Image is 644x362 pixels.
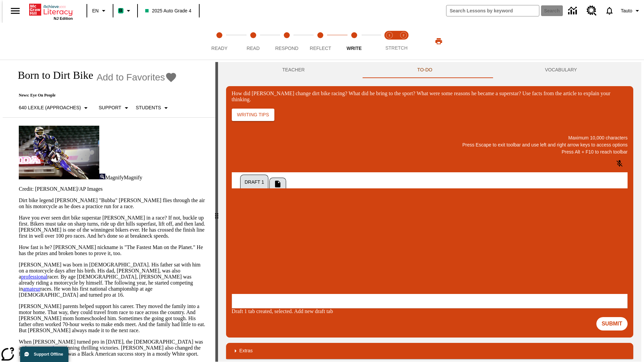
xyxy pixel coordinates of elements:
[232,308,628,314] div: Draft 1 tab created, selected. Add new draft tab
[16,102,93,114] button: Select Lexile, 640 Lexile (Approaches)
[596,317,628,330] button: Submit
[215,62,218,362] div: Press Enter or Spacebar and then press right and left arrow keys to move the slider
[239,172,608,190] div: Tab Group
[618,5,644,17] button: Profile/Settings
[19,104,81,111] p: 640 Lexile (Approaches)
[275,46,298,51] span: Respond
[232,141,628,148] p: Press Escape to exit toolbar and use left and right arrow keys to access options
[136,104,161,111] p: Students
[232,90,628,103] div: How did [PERSON_NAME] change dirt bike racing? What did he bring to the sport? What were some rea...
[247,46,260,51] span: Read
[218,62,641,362] div: activity
[124,175,142,180] span: Magnify
[621,7,632,14] span: Tauto
[564,2,583,20] a: Data Center
[54,16,73,20] span: NJ Edition
[19,197,207,209] p: Dirt bike legend [PERSON_NAME] "Bubba" [PERSON_NAME] flies through the air on his motorcycle as h...
[21,274,47,280] a: professional
[239,347,253,354] p: Extras
[11,93,177,98] p: News: Eye On People
[601,2,618,19] a: Notifications
[394,23,413,60] button: Stretch Respond step 2 of 2
[3,5,98,17] p: One change [PERSON_NAME] brought to dirt bike racing was…
[97,72,165,83] span: Add to Favorites
[115,5,135,17] button: Boost Class color is mint green. Change class color
[388,34,390,37] text: 1
[99,104,121,111] p: Support
[310,46,331,51] span: Reflect
[385,45,408,51] span: STRETCH
[19,262,207,298] p: [PERSON_NAME] was born in [DEMOGRAPHIC_DATA]. His father sat with him on a motorcycle days after ...
[29,2,73,20] div: Home
[92,7,99,14] span: EN
[19,126,99,179] img: Motocross racer James Stewart flies through the air on his dirt bike.
[3,62,215,358] div: reading
[226,62,361,78] button: Teacher
[611,156,628,172] button: Click to activate and allow voice recognition
[99,174,105,179] img: Magnify
[3,5,98,17] body: How did Stewart change dirt bike racing? What did he bring to the sport? What were some reasons h...
[232,172,628,308] div: Draft 1
[232,109,274,121] button: Writing Tips
[428,35,449,47] button: Print
[34,352,63,357] span: Support Offline
[119,6,122,15] span: B
[402,34,404,37] text: 2
[19,244,207,256] p: How fast is he? [PERSON_NAME] nickname is "The Fastest Man on the Planet." He has the prizes and ...
[226,62,633,78] div: Instructional Panel Tabs
[23,286,40,292] a: amateur
[301,23,340,60] button: Reflect step 4 of 5
[97,71,177,83] button: Add to Favorites - Born to Dirt Bike
[19,303,207,334] p: [PERSON_NAME] parents helped support his career. They moved the family into a motor home. That wa...
[133,102,173,114] button: Select Student
[20,347,68,362] button: Support Offline
[346,46,362,51] span: Write
[240,175,268,190] button: Draft 1
[145,7,192,14] span: 2025 Auto Grade 4
[232,148,628,156] p: Press Alt + F10 to reach toolbar
[335,23,374,60] button: Write step 5 of 5
[226,343,633,359] div: Extras
[89,5,111,17] button: Language: EN, Select a language
[40,345,60,351] a: sensation
[233,23,272,60] button: Read step 2 of 5
[5,1,25,21] button: Open side menu
[269,178,286,190] button: Add New Draft
[96,102,133,114] button: Scaffolds, Support
[583,2,601,20] a: Resource Center, Will open in new tab
[19,215,207,239] p: Have you ever seen dirt bike superstar [PERSON_NAME] in a race? If not, buckle up first. Bikers m...
[380,23,399,60] button: Stretch Read step 1 of 2
[105,175,124,180] span: Magnify
[489,62,633,78] button: VOCABULARY
[211,46,227,51] span: Ready
[19,186,207,192] p: Credit: [PERSON_NAME]/AP Images
[11,69,93,81] h1: Born to Dirt Bike
[446,5,539,16] input: search field
[19,339,207,357] p: When [PERSON_NAME] turned pro in [DATE], the [DEMOGRAPHIC_DATA] was an instant , winning thrillin...
[267,23,306,60] button: Respond step 3 of 5
[361,62,489,78] button: TO-DO
[232,134,628,141] p: Maximum 10,000 characters
[200,23,239,60] button: Ready step 1 of 5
